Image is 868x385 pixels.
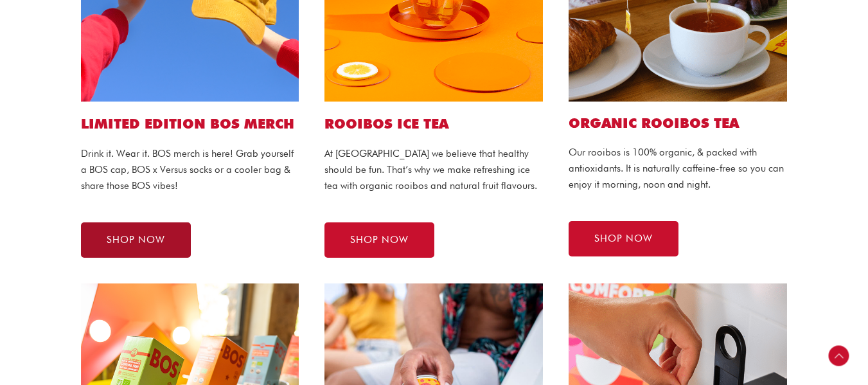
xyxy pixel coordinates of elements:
a: SHOP NOW [324,222,434,258]
a: SHOP NOW [81,222,191,258]
h2: Organic ROOIBOS TEA [569,114,787,132]
a: SHOP NOW [569,221,678,256]
span: SHOP NOW [107,235,165,245]
h1: LIMITED EDITION BOS MERCH [81,114,299,133]
p: Drink it. Wear it. BOS merch is here! Grab yourself a BOS cap, BOS x Versus socks or a cooler bag... [81,146,299,193]
h1: ROOIBOS ICE TEA [324,114,543,133]
p: At [GEOGRAPHIC_DATA] we believe that healthy should be fun. That’s why we make refreshing ice tea... [324,146,543,193]
p: Our rooibos is 100% organic, & packed with antioxidants. It is naturally caffeine-free so you can... [569,145,787,192]
span: SHOP NOW [350,235,409,245]
span: SHOP NOW [594,234,653,244]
